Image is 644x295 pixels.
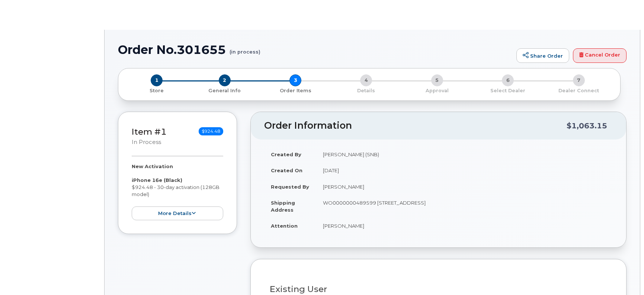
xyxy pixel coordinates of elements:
span: $924.48 [199,127,223,135]
a: Item #1 [132,126,167,137]
p: Store [127,87,186,94]
h2: Order Information [264,121,567,131]
strong: Created By [271,151,301,157]
strong: Shipping Address [271,200,295,213]
div: $1,063.15 [567,119,607,133]
a: 2 General Info [189,86,260,94]
a: Share Order [516,48,569,63]
a: 1 Store [124,86,189,94]
a: Cancel Order [573,48,627,63]
span: 1 [151,74,163,86]
h3: Existing User [270,285,607,294]
td: [DATE] [316,162,613,179]
button: more details [132,206,223,220]
td: [PERSON_NAME] (SNB) [316,146,613,163]
strong: iPhone 16e (Black) [132,177,182,183]
td: WO0000000489599 [STREET_ADDRESS] [316,195,613,218]
strong: Created On [271,167,302,173]
strong: New Activation [132,163,173,169]
strong: Requested By [271,184,309,190]
span: 2 [219,74,231,86]
h1: Order No.301655 [118,43,513,56]
td: [PERSON_NAME] [316,218,613,234]
div: $924.48 - 30-day activation (128GB model) [132,163,223,220]
small: in process [132,139,161,145]
small: (in process) [230,43,260,55]
p: General Info [192,87,257,94]
td: [PERSON_NAME] [316,179,613,195]
strong: Attention [271,223,298,229]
